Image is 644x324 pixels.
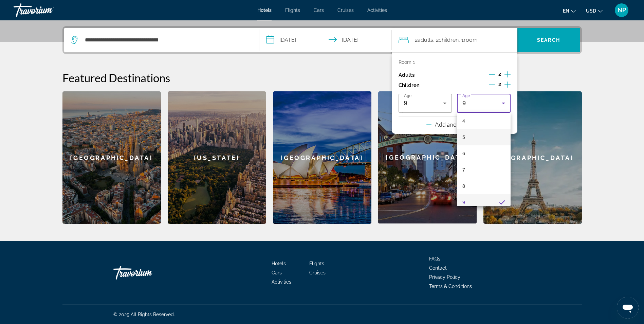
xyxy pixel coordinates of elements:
[462,166,465,174] span: 7
[462,182,465,190] span: 8
[457,145,511,162] mat-option: 6 years old
[457,162,511,178] mat-option: 7 years old
[457,113,511,129] mat-option: 4 years old
[457,178,511,194] mat-option: 8 years old
[457,194,511,211] mat-option: 9 years old
[462,198,465,206] span: 9
[462,149,465,158] span: 6
[462,133,465,141] span: 5
[457,129,511,145] mat-option: 5 years old
[462,117,465,125] span: 4
[617,297,639,319] iframe: Button to launch messaging window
